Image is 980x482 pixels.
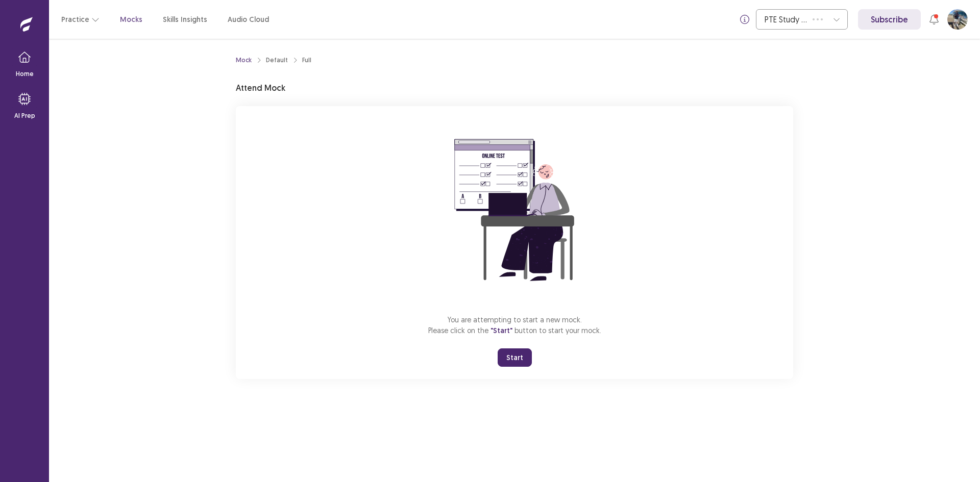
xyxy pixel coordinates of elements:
nav: breadcrumb [236,56,311,65]
p: You are attempting to start a new mock. Please click on the button to start your mock. [428,314,601,336]
a: Audio Cloud [228,14,269,25]
p: Home [16,69,34,79]
div: Default [266,56,288,65]
span: "Start" [491,326,512,335]
button: Start [498,348,532,367]
div: PTE Study Centre [765,10,807,29]
a: Mock [236,56,252,65]
p: Attend Mock [236,82,285,94]
img: attend-mock [423,118,606,302]
button: info [736,10,754,29]
button: Practice [61,10,100,29]
a: Subscribe [858,9,921,30]
div: Full [302,56,311,65]
button: User Profile Image [947,9,968,30]
p: AI Prep [14,111,35,120]
a: Skills Insights [163,14,207,25]
a: Mocks [120,14,142,25]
